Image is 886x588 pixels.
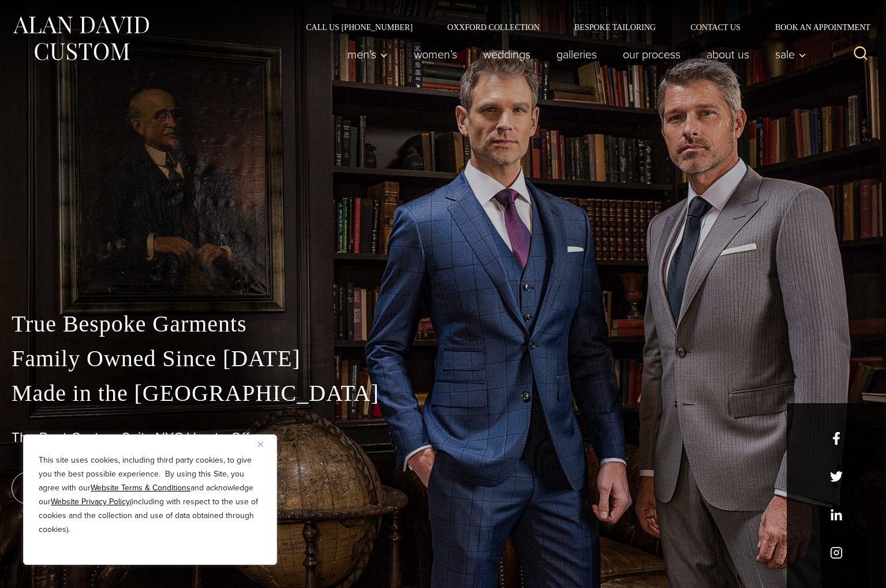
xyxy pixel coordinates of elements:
button: View Search Form [847,40,874,68]
nav: Primary Navigation [335,43,813,66]
a: Book an Appointment [758,23,874,31]
a: Bespoke Tailoring [557,23,673,31]
img: Close [258,442,263,447]
img: Alan David Custom [12,13,150,64]
p: True Bespoke Garments Family Owned Since [DATE] Made in the [GEOGRAPHIC_DATA] [12,307,874,411]
a: Website Privacy Policy [51,496,130,508]
a: Call Us [PHONE_NUMBER] [289,23,430,31]
a: book an appointment [12,472,173,504]
a: Our Process [610,43,694,66]
a: About Us [694,43,762,66]
span: Sale [775,49,806,60]
button: Close [258,437,272,451]
span: Men’s [347,49,388,60]
a: Oxxford Collection [430,23,557,31]
a: Contact Us [673,23,758,31]
a: Website Terms & Conditions [91,482,190,494]
h1: The Best Custom Suits NYC Has to Offer [12,429,874,446]
a: Women’s [401,43,470,66]
a: weddings [470,43,544,66]
a: Galleries [544,43,610,66]
p: This site uses cookies, including third party cookies, to give you the best possible experience. ... [39,453,261,537]
nav: Secondary Navigation [289,23,874,31]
